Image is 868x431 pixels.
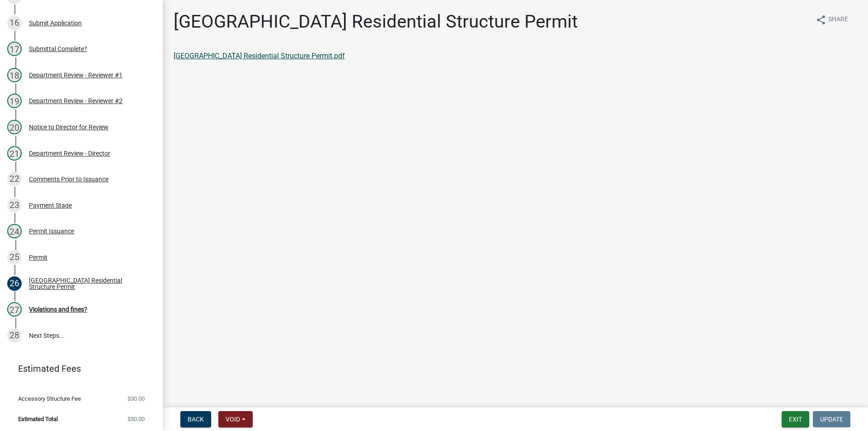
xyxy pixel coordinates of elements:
[18,396,81,402] span: Accessory Structure Fee
[7,68,22,82] div: 18
[29,46,87,52] div: Submittal Complete?
[7,360,148,378] a: Estimated Fees
[782,411,809,427] button: Exit
[7,120,22,134] div: 20
[226,416,240,423] span: Void
[127,416,145,422] span: $30.00
[7,16,22,30] div: 16
[7,276,22,291] div: 26
[29,150,110,156] div: Department Review - Director
[29,72,123,78] div: Department Review - Reviewer #1
[7,328,22,343] div: 28
[29,20,82,26] div: Submit Application
[7,42,22,56] div: 17
[174,11,578,33] h1: [GEOGRAPHIC_DATA] Residential Structure Permit
[816,14,826,25] i: share
[7,146,22,161] div: 21
[7,250,22,265] div: 25
[828,14,848,25] span: Share
[7,302,22,317] div: 27
[180,411,211,427] button: Back
[29,254,47,260] div: Permit
[188,416,204,423] span: Back
[813,411,850,427] button: Update
[7,198,22,213] div: 23
[7,224,22,238] div: 24
[174,52,345,60] a: [GEOGRAPHIC_DATA] Residential Structure Permit.pdf
[29,124,108,130] div: Notice to Director for Review
[29,176,108,182] div: Comments Prior to Issuance
[29,202,72,208] div: Payment Stage
[29,98,123,104] div: Department Review - Reviewer #2
[820,416,843,423] span: Update
[29,277,148,290] div: [GEOGRAPHIC_DATA] Residential Structure Permit
[218,411,253,427] button: Void
[127,396,145,402] span: $30.00
[7,172,22,186] div: 22
[7,94,22,108] div: 19
[29,306,87,313] div: Violations and fines?
[29,228,74,234] div: Permit Issuance
[808,11,855,28] button: shareShare
[18,416,58,422] span: Estimated Total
